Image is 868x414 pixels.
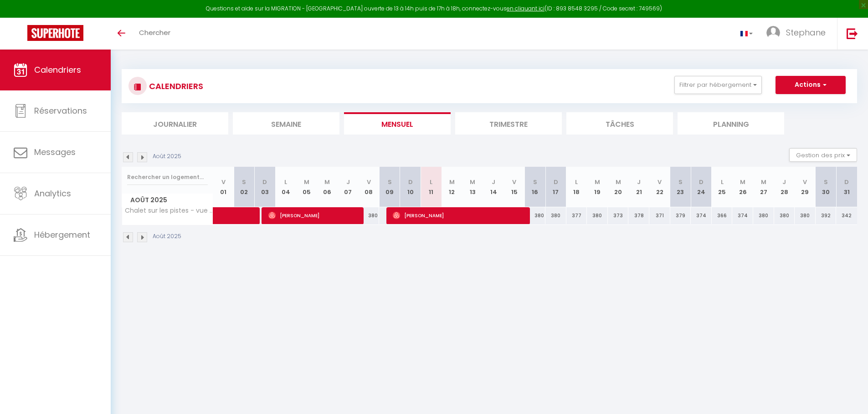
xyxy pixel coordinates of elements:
abbr: V [657,178,662,186]
th: 26 [732,167,753,207]
a: en cliquant ici [507,5,544,12]
th: 18 [566,167,587,207]
abbr: S [533,178,537,186]
p: Août 2025 [153,152,181,161]
th: 16 [524,167,545,207]
th: 22 [649,167,670,207]
abbr: J [346,178,350,186]
div: 380 [774,207,795,224]
div: 380 [587,207,608,224]
div: 371 [649,207,670,224]
button: Actions [776,76,846,94]
div: 377 [566,207,587,224]
a: Chercher [132,18,177,50]
th: 31 [836,167,857,207]
span: Réservations [34,105,87,116]
abbr: L [284,178,287,186]
abbr: M [740,178,745,186]
span: Hébergement [34,229,90,240]
p: Août 2025 [153,232,181,241]
span: Analytics [34,188,71,199]
h3: CALENDRIERS [147,76,203,96]
abbr: D [844,178,849,186]
th: 05 [296,167,317,207]
th: 23 [670,167,691,207]
div: 378 [628,207,649,224]
th: 15 [504,167,525,207]
div: 392 [816,207,837,224]
div: 380 [524,207,545,224]
span: Août 2025 [122,194,213,207]
abbr: S [388,178,392,186]
abbr: V [367,178,371,186]
abbr: V [221,178,226,186]
th: 29 [795,167,816,207]
div: 379 [670,207,691,224]
abbr: D [554,178,558,186]
abbr: J [782,178,786,186]
abbr: M [470,178,475,186]
abbr: M [761,178,766,186]
th: 28 [774,167,795,207]
img: logout [847,28,858,39]
div: 380 [753,207,774,224]
span: Stephane [786,27,826,38]
th: 20 [608,167,629,207]
abbr: L [430,178,432,186]
li: Journalier [122,112,228,135]
th: 04 [275,167,296,207]
th: 07 [338,167,359,207]
div: 366 [712,207,733,224]
abbr: M [616,178,621,186]
abbr: M [304,178,309,186]
th: 10 [400,167,421,207]
th: 30 [816,167,837,207]
th: 21 [628,167,649,207]
th: 19 [587,167,608,207]
li: Planning [678,112,784,135]
abbr: J [637,178,641,186]
span: Chercher [139,28,170,37]
th: 06 [317,167,338,207]
th: 01 [213,167,234,207]
li: Semaine [233,112,339,135]
img: ... [766,26,780,40]
div: 374 [691,207,712,224]
button: Gestion des prix [789,148,857,162]
img: Super Booking [27,25,83,41]
li: Mensuel [344,112,451,135]
abbr: M [595,178,600,186]
abbr: M [449,178,455,186]
abbr: D [262,178,267,186]
div: 342 [836,207,857,224]
span: [PERSON_NAME] [393,207,525,224]
input: Rechercher un logement... [127,169,208,185]
li: Trimestre [455,112,562,135]
span: Calendriers [34,64,81,75]
abbr: S [824,178,828,186]
li: Tâches [566,112,673,135]
th: 11 [421,167,442,207]
abbr: M [324,178,330,186]
div: 380 [545,207,566,224]
th: 02 [234,167,255,207]
button: Filtrer par hébergement [674,76,762,94]
abbr: D [408,178,413,186]
abbr: L [575,178,578,186]
a: ... Stephane [760,18,837,50]
th: 12 [442,167,462,207]
th: 24 [691,167,712,207]
abbr: S [242,178,246,186]
th: 03 [255,167,276,207]
th: 27 [753,167,774,207]
th: 17 [545,167,566,207]
th: 08 [359,167,380,207]
div: 373 [608,207,629,224]
abbr: J [492,178,495,186]
abbr: D [699,178,704,186]
th: 25 [712,167,733,207]
abbr: L [721,178,724,186]
span: Messages [34,146,76,158]
span: [PERSON_NAME] [268,207,359,224]
div: 380 [359,207,380,224]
